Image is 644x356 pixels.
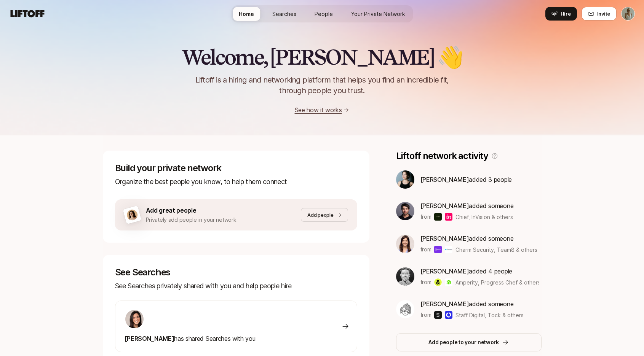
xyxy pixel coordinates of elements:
[307,211,333,219] p: Add people
[420,299,524,309] p: added someone
[420,235,469,242] span: [PERSON_NAME]
[445,246,452,253] img: Team8
[455,279,540,286] span: Amperity, Progress Chef & others
[272,10,296,18] span: Searches
[396,202,414,220] img: 1ec05670_0ea3_42c5_8156_a8508411ea81.jpg
[428,338,499,347] p: Add people to your network
[396,300,414,318] img: 784e1609_4053_45be_a1f2_0ec4c459700a.jpg
[345,7,411,21] a: Your Private Network
[295,106,342,114] a: See how it works
[420,310,431,319] p: from
[420,176,469,183] span: [PERSON_NAME]
[182,46,462,68] h2: Welcome, [PERSON_NAME] 👋
[420,212,431,221] p: from
[420,201,514,211] p: added someone
[396,151,488,161] p: Liftoff network activity
[420,300,469,308] span: [PERSON_NAME]
[561,10,571,17] span: Hire
[420,278,431,287] p: from
[396,333,542,351] button: Add people to your network
[396,267,414,286] img: c9d5b7ad_f19c_4364_8f66_ef1aa96cc362.jpg
[434,213,442,221] img: Chief
[125,310,144,328] img: 71d7b91d_d7cb_43b4_a7ea_a9b2f2cc6e03.jpg
[455,246,537,254] span: Charm Security, Team8 & others
[582,7,617,21] button: Invite
[621,7,635,21] button: Ashlea Sommer
[351,10,405,18] span: Your Private Network
[597,10,610,17] span: Invite
[396,170,414,189] img: 539a6eb7_bc0e_4fa2_8ad9_ee091919e8d1.jpg
[115,176,357,187] p: Organize the best people you know, to help them connect
[420,202,469,210] span: [PERSON_NAME]
[420,234,538,243] p: added someone
[125,335,174,342] span: [PERSON_NAME]
[233,7,260,21] a: Home
[455,213,513,221] span: Chief, InVision & others
[146,205,237,215] p: Add great people
[420,245,431,254] p: from
[186,75,459,96] p: Liftoff is a hiring and networking platform that helps you find an incredible fit, through people...
[545,7,577,21] button: Hire
[622,7,634,20] img: Ashlea Sommer
[420,266,540,276] p: added 4 people
[308,7,339,21] a: People
[434,278,442,286] img: Amperity
[239,10,254,18] span: Home
[301,208,348,222] button: Add people
[115,163,357,173] p: Build your private network
[115,267,357,278] p: See Searches
[125,335,256,342] span: has shared Searches with you
[455,311,524,319] span: Staff Digital, Tock & others
[445,278,452,286] img: Progress Chef
[445,213,452,221] img: InVision
[434,311,442,319] img: Staff Digital
[420,267,469,275] span: [PERSON_NAME]
[396,235,414,253] img: 078aaabc_77bf_4f62_99c8_43516fd9b0fa.jpg
[445,311,452,319] img: Tock
[266,7,302,21] a: Searches
[125,208,138,221] img: woman-on-brown-bg.png
[420,175,512,184] p: added 3 people
[115,281,357,291] p: See Searches privately shared with you and help people hire
[146,215,237,224] p: Privately add people in your network
[434,246,442,253] img: Charm Security
[315,10,333,18] span: People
